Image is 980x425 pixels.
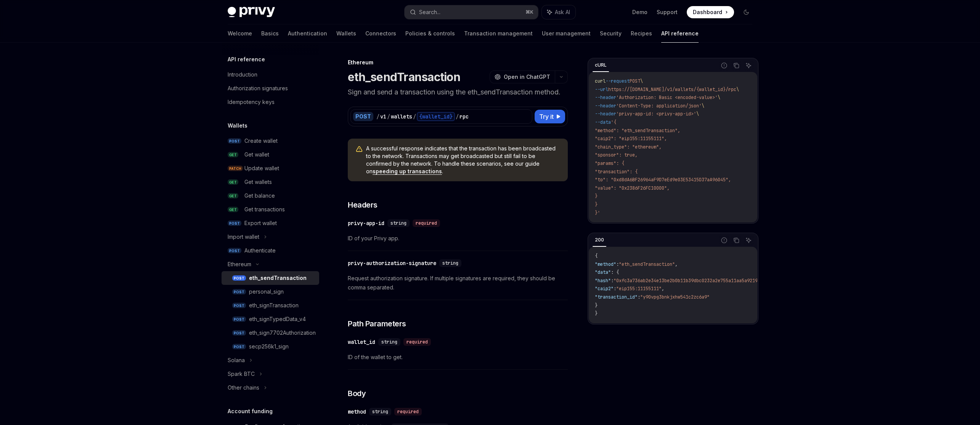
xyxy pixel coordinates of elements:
[464,24,533,43] a: Transaction management
[731,61,741,70] button: Copy the contents from the code block
[244,246,276,255] div: Authenticate
[387,113,390,120] div: /
[222,189,319,203] a: GETGet balance
[616,286,662,292] span: "eip155:11155111"
[595,253,598,259] span: {
[348,388,366,399] span: Body
[490,70,555,83] button: Open in ChatGPT
[616,261,619,267] span: :
[366,145,560,175] span: A successful response indicates that the transaction has been broadcasted to the network. Transac...
[228,138,241,144] span: POST
[640,78,643,84] span: \
[693,8,722,16] span: Dashboard
[504,73,550,81] span: Open in ChatGPT
[222,95,319,109] a: Idempotency keys
[611,119,616,125] span: '{
[348,234,568,243] span: ID of your Privy app.
[719,235,729,245] button: Report incorrect code
[249,328,316,337] div: eth_sign7702Authorization
[675,261,678,267] span: ,
[611,269,619,275] span: : {
[657,8,678,16] a: Support
[718,94,720,101] span: \
[606,78,630,84] span: --request
[595,310,598,316] span: }
[390,220,406,226] span: string
[348,87,568,97] p: Sign and send a transaction using the eth_sendTransaction method.
[228,166,243,171] span: PATCH
[348,318,406,329] span: Path Parameters
[595,78,606,84] span: curl
[244,164,279,173] div: Update wallet
[261,24,279,43] a: Basics
[228,220,241,226] span: POST
[222,299,319,312] a: POSTeth_signTransaction
[222,148,319,161] a: GETGet wallet
[355,145,363,153] svg: Warning
[249,273,307,283] div: eth_sendTransaction
[222,244,319,257] a: POSTAuthenticate
[380,113,386,120] div: v1
[348,274,568,292] span: Request authorization signature. If multiple signatures are required, they should be comma separa...
[456,113,459,120] div: /
[222,285,319,299] a: POSTpersonal_sign
[611,278,614,284] span: :
[222,326,319,340] a: POSTeth_sign7702Authorization
[376,113,379,120] div: /
[595,278,611,284] span: "hash"
[228,407,273,416] h5: Account funding
[640,294,710,300] span: "y90vpg3bnkjxhw541c2zc6a9"
[232,303,246,308] span: POST
[661,24,699,43] a: API reference
[595,152,638,158] span: "sponsor": true,
[232,330,246,336] span: POST
[702,103,704,109] span: \
[696,111,699,117] span: \
[719,61,729,70] button: Report incorrect code
[595,193,598,199] span: }
[228,383,259,392] div: Other chains
[459,113,469,120] div: rpc
[539,112,554,121] span: Try it
[419,8,440,17] div: Search...
[249,342,289,351] div: secp256k1_sign
[638,294,640,300] span: :
[228,179,238,185] span: GET
[222,271,319,285] a: POSTeth_sendTransaction
[228,70,257,79] div: Introduction
[593,235,606,244] div: 200
[244,205,285,214] div: Get transactions
[595,144,662,150] span: "chain_type": "ethereum",
[595,86,608,93] span: --url
[348,259,436,267] div: privy-authorization-signature
[228,7,275,18] img: dark logo
[631,24,652,43] a: Recipes
[608,86,736,93] span: https://[DOMAIN_NAME]/v1/wallets/{wallet_id}/rpc
[232,289,246,295] span: POST
[595,119,611,125] span: --data
[249,301,299,310] div: eth_signTransaction
[244,191,275,200] div: Get balance
[348,59,568,66] div: Ethereum
[555,8,570,16] span: Ask AI
[595,185,670,191] span: "value": "0x2386F26FC10000",
[348,219,384,227] div: privy-app-id
[403,338,431,346] div: required
[222,161,319,175] a: PATCHUpdate wallet
[595,261,616,267] span: "method"
[348,353,568,362] span: ID of the wallet to get.
[595,160,624,166] span: "params": {
[244,177,272,187] div: Get wallets
[228,24,252,43] a: Welcome
[417,112,455,121] div: {wallet_id}
[222,134,319,148] a: POSTCreate wallet
[614,278,795,284] span: "0xfc3a736ab2e34e13be2b0b11b39dbc0232a2e755a11aa5a9219890d3b2c6c7d8"
[228,55,265,64] h5: API reference
[228,193,238,199] span: GET
[542,24,591,43] a: User management
[365,24,396,43] a: Connectors
[595,169,638,175] span: "transaction": {
[542,5,575,19] button: Ask AI
[232,316,246,322] span: POST
[595,128,680,134] span: "method": "eth_sendTransaction",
